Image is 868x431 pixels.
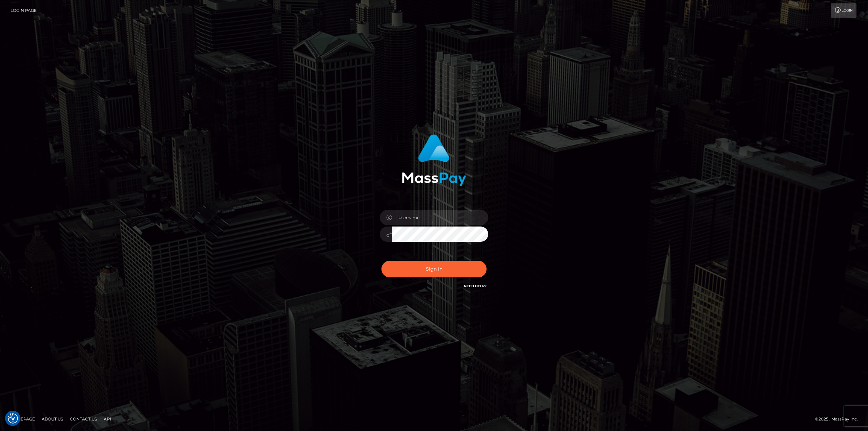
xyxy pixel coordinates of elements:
a: Login [831,3,856,18]
input: Username... [392,210,488,225]
img: Revisit consent button [8,413,18,424]
a: About Us [39,414,66,424]
img: MassPay Login [402,134,466,186]
a: Need Help? [464,284,487,288]
a: Login Page [11,3,37,18]
button: Sign in [381,261,487,277]
a: Homepage [7,414,38,424]
a: API [101,414,114,424]
button: Consent Preferences [8,413,18,424]
div: © 2025 , MassPay Inc. [815,415,863,423]
a: Contact Us [67,414,100,424]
